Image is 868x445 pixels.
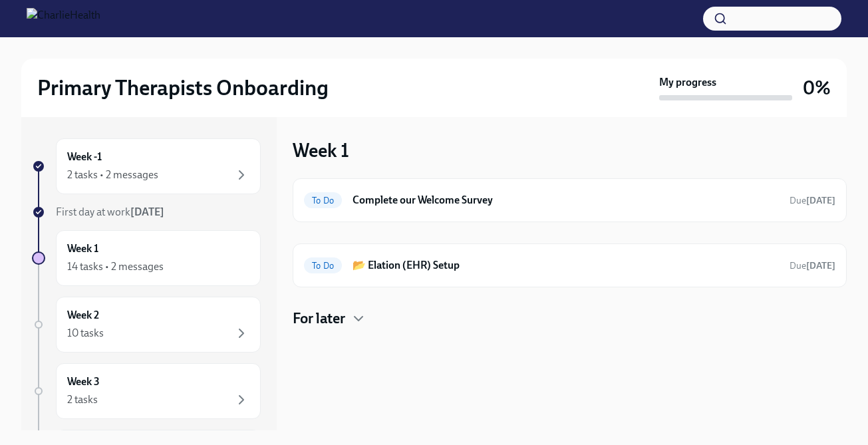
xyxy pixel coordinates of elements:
h6: Week 1 [67,241,98,256]
span: Due [790,195,835,206]
strong: [DATE] [806,195,835,206]
a: To Do📂 Elation (EHR) SetupDue[DATE] [304,255,835,276]
strong: [DATE] [806,260,835,271]
h6: Week 3 [67,374,100,389]
span: First day at work [56,206,164,218]
span: August 14th, 2025 09:00 [790,194,835,207]
a: Week 210 tasks [32,297,261,353]
strong: My progress [659,75,716,90]
h6: Complete our Welcome Survey [353,193,779,208]
a: Week 32 tasks [32,363,261,419]
div: For later [293,309,847,329]
h6: Week -1 [67,150,102,164]
div: 14 tasks • 2 messages [67,259,164,274]
img: CharlieHealth [27,8,100,29]
div: 2 tasks • 2 messages [67,168,158,182]
strong: [DATE] [130,206,164,218]
h3: 0% [803,76,831,100]
a: Week 114 tasks • 2 messages [32,230,261,286]
span: To Do [304,196,342,206]
h4: For later [293,309,345,329]
a: To DoComplete our Welcome SurveyDue[DATE] [304,190,835,211]
div: 2 tasks [67,392,98,407]
a: First day at work[DATE] [32,205,261,220]
a: Week -12 tasks • 2 messages [32,138,261,194]
div: 10 tasks [67,326,104,341]
h6: Week 2 [67,308,99,323]
span: To Do [304,261,342,271]
span: Due [790,260,835,271]
span: August 16th, 2025 09:00 [790,259,835,272]
h6: 📂 Elation (EHR) Setup [353,258,779,273]
h2: Primary Therapists Onboarding [37,74,329,101]
h3: Week 1 [293,138,349,162]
